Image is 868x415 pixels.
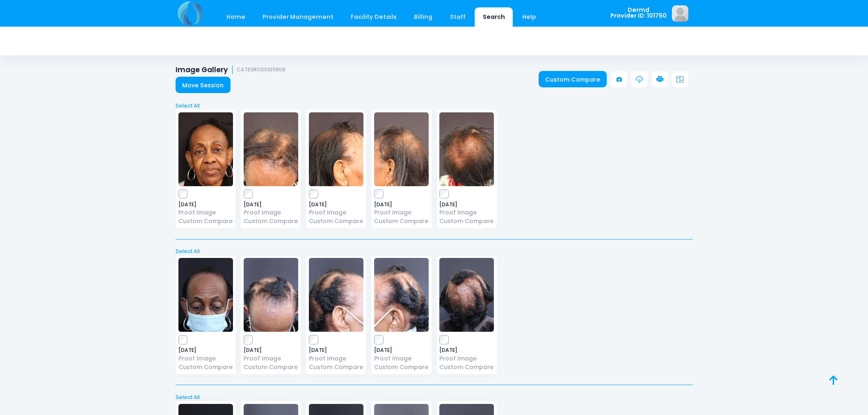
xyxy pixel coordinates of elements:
[439,208,494,217] a: Proof Image
[309,208,363,217] a: Proof Image
[309,202,363,207] span: [DATE]
[178,348,233,353] span: [DATE]
[374,202,429,207] span: [DATE]
[178,258,233,332] img: image
[218,7,253,27] a: Home
[309,363,363,372] a: Custom Compare
[309,354,363,363] a: Proof Image
[442,7,473,27] a: Staff
[244,217,298,226] a: Custom Compare
[374,112,429,186] img: image
[244,354,298,363] a: Proof Image
[374,258,429,332] img: image
[178,112,233,186] img: image
[439,348,494,353] span: [DATE]
[374,354,429,363] a: Proof Image
[176,77,231,93] a: Move Session
[374,348,429,353] span: [DATE]
[244,112,298,186] img: image
[244,258,298,332] img: image
[374,363,429,372] a: Custom Compare
[374,217,429,226] a: Custom Compare
[309,348,363,353] span: [DATE]
[178,202,233,207] span: [DATE]
[244,208,298,217] a: Proof Image
[439,363,494,372] a: Custom Compare
[374,208,429,217] a: Proof Image
[406,7,441,27] a: Billing
[237,67,286,73] small: CATESROS01011958
[439,202,494,207] span: [DATE]
[244,363,298,372] a: Custom Compare
[309,217,363,226] a: Custom Compare
[514,7,544,27] a: Help
[439,354,494,363] a: Proof Image
[178,217,233,226] a: Custom Compare
[173,102,695,110] a: Select All
[178,363,233,372] a: Custom Compare
[244,202,298,207] span: [DATE]
[610,7,667,19] span: Dermd Provider ID: 101750
[439,258,494,332] img: image
[309,258,363,332] img: image
[475,7,513,27] a: Search
[173,247,695,255] a: Select All
[244,348,298,353] span: [DATE]
[672,5,688,22] img: image
[173,393,695,401] a: Select All
[178,354,233,363] a: Proof Image
[176,66,286,74] h1: Image Gallery
[539,71,607,87] a: Custom Compare
[254,7,341,27] a: Provider Management
[439,217,494,226] a: Custom Compare
[439,112,494,186] img: image
[178,208,233,217] a: Proof Image
[309,112,363,186] img: image
[343,7,405,27] a: Facility Details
